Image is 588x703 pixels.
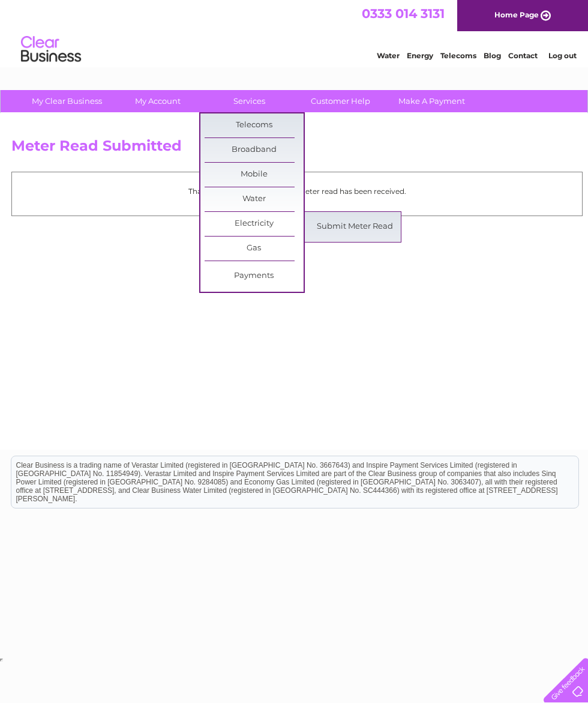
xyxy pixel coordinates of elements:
a: Water [205,187,304,211]
a: My Clear Business [17,90,116,112]
a: Log out [548,51,577,60]
a: Make A Payment [382,90,481,112]
a: Contact [508,51,538,60]
a: 0333 014 3131 [362,6,445,21]
a: Water [377,51,400,60]
a: Energy [407,51,433,60]
a: Telecoms [205,113,304,137]
a: Electricity [205,212,304,236]
a: Broadband [205,138,304,162]
p: Thank you for your time, your meter read has been received. [18,186,576,197]
a: Services [200,90,299,112]
a: Mobile [205,163,304,187]
img: logo.png [20,31,82,68]
a: Gas [205,237,304,261]
a: My Account [109,90,208,112]
h2: Meter Read Submitted [11,137,583,160]
a: Customer Help [291,90,390,112]
a: Telecoms [440,51,476,60]
div: Clear Business is a trading name of Verastar Limited (registered in [GEOGRAPHIC_DATA] No. 3667643... [11,7,578,58]
a: Payments [205,264,304,288]
a: Blog [484,51,501,60]
a: Submit Meter Read [305,215,404,239]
